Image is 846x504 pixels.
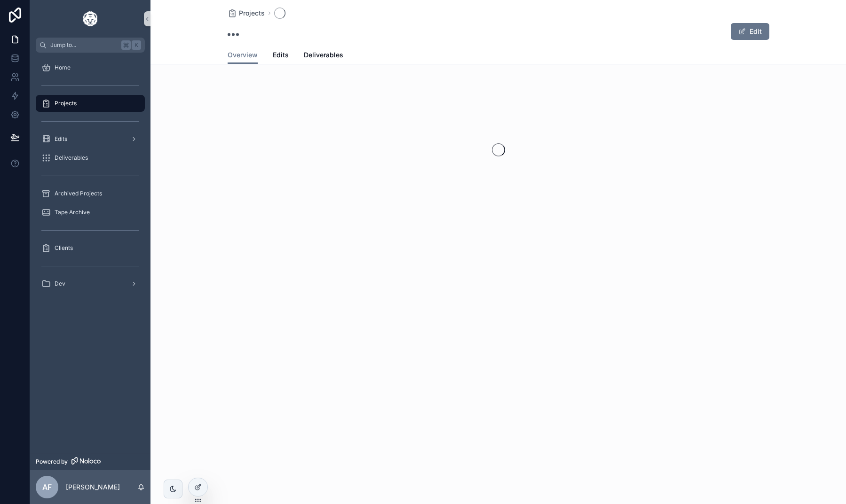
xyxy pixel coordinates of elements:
[228,50,258,60] span: Overview
[66,482,120,492] p: [PERSON_NAME]
[36,59,145,76] a: Home
[36,458,68,465] span: Powered by
[55,135,67,143] span: Edits
[228,47,258,64] a: Overview
[304,47,343,65] a: Deliverables
[55,64,71,71] span: Home
[55,209,90,216] span: Tape Archive
[36,38,145,53] button: Jump to...K
[36,240,145,256] a: Clients
[30,53,150,304] div: scrollable content
[36,131,145,147] a: Edits
[228,8,265,18] a: Projects
[30,453,150,470] a: Powered by
[36,275,145,292] a: Dev
[42,481,52,493] span: AF
[83,11,97,26] img: App logo
[55,154,88,162] span: Deliverables
[304,50,343,60] span: Deliverables
[36,149,145,166] a: Deliverables
[36,185,145,202] a: Archived Projects
[731,23,769,40] button: Edit
[273,50,289,60] span: Edits
[36,95,145,112] a: Projects
[36,204,145,221] a: Tape Archive
[50,41,118,49] span: Jump to...
[55,280,65,287] span: Dev
[55,100,77,107] span: Projects
[239,8,265,18] span: Projects
[55,190,102,197] span: Archived Projects
[55,244,73,252] span: Clients
[273,47,289,65] a: Edits
[133,41,140,49] span: K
